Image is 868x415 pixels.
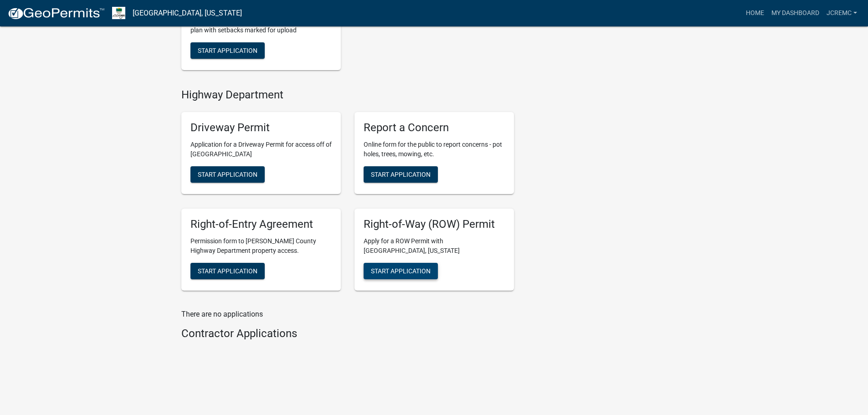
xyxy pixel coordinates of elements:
span: Start Application [198,267,257,275]
a: [GEOGRAPHIC_DATA], [US_STATE] [133,5,242,21]
h4: Contractor Applications [181,327,514,340]
h5: Right-of-Entry Agreement [190,218,332,231]
span: Start Application [371,267,431,275]
span: Start Application [371,171,431,178]
p: Online form for the public to report concerns - pot holes, trees, mowing, etc. [364,140,505,159]
button: Start Application [190,42,265,59]
p: There are no applications [181,309,514,320]
p: Permission form to [PERSON_NAME] County Highway Department property access. [190,236,332,256]
a: Home [742,5,768,22]
button: Start Application [190,166,265,183]
wm-workflow-list-section: Contractor Applications [181,327,514,344]
button: Start Application [190,263,265,279]
img: Morgan County, Indiana [112,7,125,19]
button: Start Application [364,166,438,183]
h5: Right-of-Way (ROW) Permit [364,218,505,231]
h5: Driveway Permit [190,121,332,134]
a: jcremc [823,5,861,22]
p: Apply for a ROW Permit with [GEOGRAPHIC_DATA], [US_STATE] [364,236,505,256]
span: Start Application [198,171,257,178]
a: My Dashboard [768,5,823,22]
h4: Highway Department [181,88,514,102]
p: Application for a Driveway Permit for access off of [GEOGRAPHIC_DATA] [190,140,332,159]
button: Start Application [364,263,438,279]
span: Start Application [198,46,257,54]
h5: Report a Concern [364,121,505,134]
